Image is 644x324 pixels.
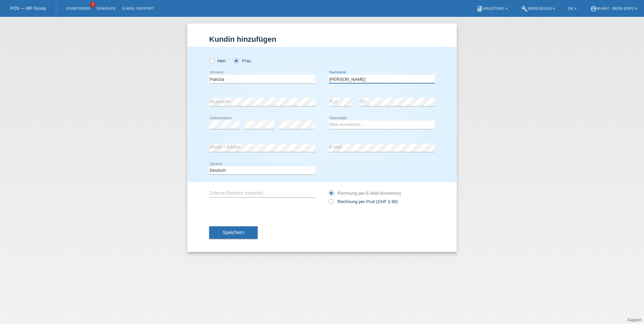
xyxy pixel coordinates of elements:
h1: Kundin hinzufügen [209,35,435,43]
input: Frau [234,58,238,63]
label: Rechnung per E-Mail (kostenlos) [329,191,401,196]
label: Rechnung per Post (CHF 2.90) [329,199,398,204]
label: Herr [209,58,226,63]
a: Support [627,318,641,322]
a: DE ▾ [565,6,580,10]
i: build [521,5,528,12]
button: Speichern [209,226,258,239]
input: Rechnung per Post (CHF 2.90) [329,199,333,207]
a: POS — MF Group [10,6,46,11]
span: 3 [90,2,95,7]
input: Herr [209,58,214,63]
a: Einkäufe [93,6,119,10]
a: bookAnleitung ▾ [473,6,511,10]
a: buildWerkzeuge ▾ [518,6,558,10]
i: account_circle [590,5,597,12]
input: Rechnung per E-Mail (kostenlos) [329,191,333,199]
i: book [476,5,483,12]
label: Frau [234,58,251,63]
span: Speichern [223,230,244,235]
a: account_circlem-way - Bern Expo ▾ [587,6,641,10]
a: E-Mail Support [119,6,158,10]
a: Kund*innen [63,6,93,10]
